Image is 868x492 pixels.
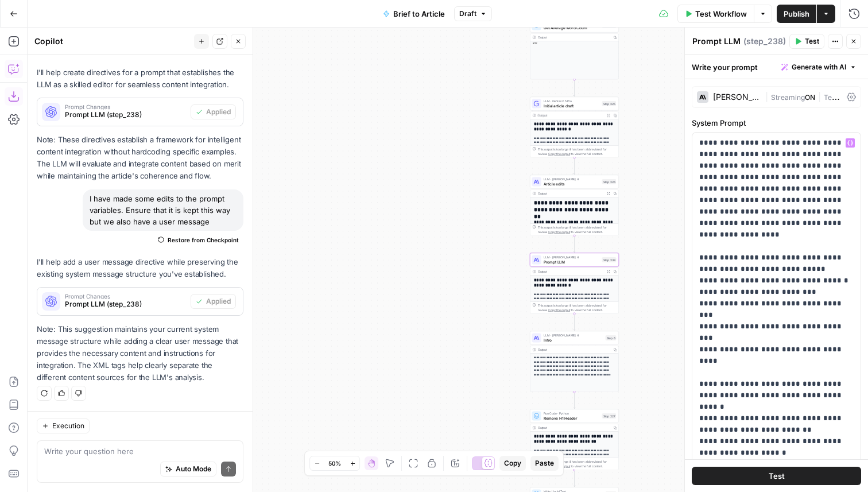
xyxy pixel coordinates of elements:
button: Brief to Article [376,5,452,23]
span: Prompt LLM (step_238) [65,299,186,309]
span: Prompt LLM [544,259,600,265]
span: Test [769,470,785,482]
div: Write your prompt [685,55,868,79]
span: Get Average Word Count [544,25,600,30]
span: Test [805,36,819,47]
span: Article edits [544,181,600,187]
p: I'll help create directives for a prompt that establishes the LLM as a skilled editor for seamles... [37,67,243,91]
div: Step 238 [602,257,617,262]
div: Output [538,191,603,196]
div: This output is too large & has been abbreviated for review. to view the full content. [538,303,617,312]
div: Step 225 [602,101,617,106]
button: Test Workflow [677,5,754,23]
button: Publish [777,5,816,23]
g: Edge from step_238 to step_6 [573,314,575,331]
span: LLM · [PERSON_NAME] 4 [544,333,603,338]
g: Edge from step_226 to step_238 [573,236,575,253]
span: Initial article draft [544,103,600,109]
span: ON [805,93,815,102]
span: | [765,91,771,102]
div: This output is too large & has been abbreviated for review. to view the full content. [538,147,617,156]
span: Brief to Article [393,8,445,20]
div: Step 226 [602,179,617,184]
g: Edge from step_225 to step_226 [573,158,575,175]
span: LLM · Gemini 2.5 Pro [544,99,600,103]
span: Prompt Changes [65,104,186,110]
g: Edge from step_236 to step_225 [573,80,575,96]
span: LLM · [PERSON_NAME] 4 [544,255,600,259]
div: 822 [530,41,619,45]
div: Step 6 [606,335,617,340]
button: Restore from Checkpoint [153,233,243,247]
span: 50% [328,459,341,468]
button: Draft [454,6,492,21]
div: Output [538,113,603,118]
span: Prompt Changes [65,293,186,299]
div: I have made some edits to the prompt variables. Ensure that it is kept this way but we also have ... [83,189,243,231]
g: Edge from step_6 to step_227 [573,392,575,409]
span: Execution [52,421,84,431]
span: Remove H1 Header [544,415,600,421]
button: Applied [191,294,236,309]
span: Copy the output [548,152,570,156]
p: Note: These directives establish a framework for intelligent content integration without hardcodi... [37,134,243,183]
button: Test [692,467,861,485]
span: LLM · [PERSON_NAME] 4 [544,177,600,181]
span: Intro [544,337,603,343]
p: Note: This suggestion maintains your current system message structure while adding a clear user m... [37,323,243,384]
div: Output [538,347,610,352]
button: Generate with AI [777,60,861,75]
span: Publish [784,8,809,20]
div: Output [538,35,610,40]
span: Copy [504,458,521,468]
div: [PERSON_NAME] 4 [713,93,761,101]
button: Execution [37,419,90,433]
span: Auto Mode [176,464,211,474]
span: | [815,91,824,102]
span: Copy the output [548,230,570,234]
span: Generate with AI [792,62,846,72]
label: System Prompt [692,117,861,129]
span: Restore from Checkpoint [168,235,239,245]
span: ( step_238 ) [743,36,786,47]
div: Output [538,269,603,274]
g: Edge from step_227 to step_8 [573,470,575,487]
button: Paste [530,456,559,471]
button: Applied [191,104,236,119]
textarea: Prompt LLM [692,36,741,47]
span: Paste [535,458,554,468]
span: Streaming [771,93,805,102]
button: Copy [499,456,526,471]
div: This output is too large & has been abbreviated for review. to view the full content. [538,459,617,468]
span: Applied [206,296,231,307]
div: Copilot [34,36,191,47]
span: Test Workflow [695,8,747,20]
div: Get Average Word CountStep 236Output822 [530,19,619,80]
span: Draft [459,9,476,19]
button: Auto Mode [160,462,216,476]
p: I'll help add a user message directive while preserving the existing system message structure you... [37,256,243,280]
span: Prompt LLM (step_238) [65,110,186,120]
div: Output [538,425,610,430]
div: Step 227 [602,413,617,419]
span: Copy the output [548,308,570,312]
span: 0.4 [842,93,854,102]
span: Applied [206,107,231,117]
span: Run Code · Python [544,411,600,416]
span: Temp [824,91,842,102]
div: This output is too large & has been abbreviated for review. to view the full content. [538,225,617,234]
button: Test [789,34,824,49]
